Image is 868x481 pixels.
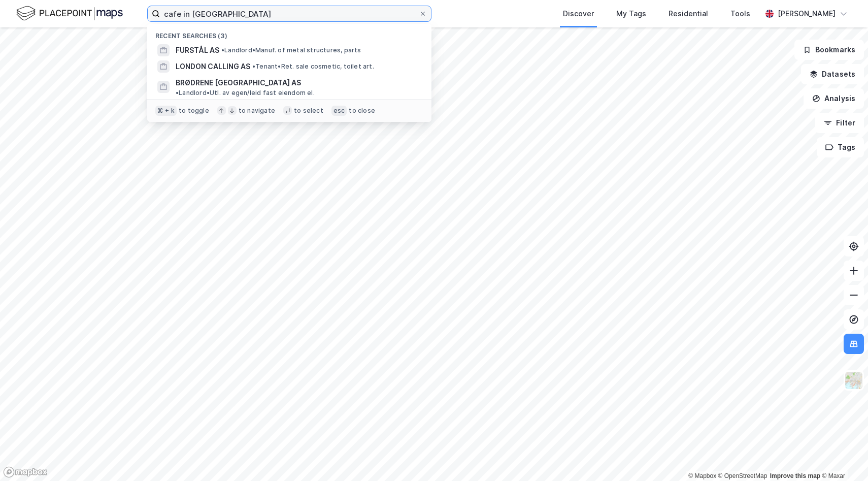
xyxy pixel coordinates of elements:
div: Discover [563,8,594,20]
button: Tags [817,137,864,157]
div: Tools [730,8,750,20]
img: Z [844,371,863,390]
div: [PERSON_NAME] [778,8,836,20]
button: Datasets [801,64,864,84]
div: esc [331,106,347,116]
button: Filter [815,113,864,133]
span: BRØDRENE [GEOGRAPHIC_DATA] AS [176,77,301,89]
iframe: Chat Widget [817,432,868,481]
img: logo.f888ab2527a4732fd821a326f86c7f29.svg [16,5,123,22]
span: FURSTÅL AS [176,44,219,56]
span: LONDON CALLING AS [176,60,250,73]
div: to toggle [179,107,209,115]
span: Landlord • Manuf. of metal structures, parts [221,46,361,54]
div: Recent searches (3) [147,24,431,42]
a: Mapbox [688,472,716,479]
div: Residential [669,8,708,20]
span: • [221,46,224,54]
a: Mapbox homepage [3,466,48,478]
input: Search by address, cadastre, landlords, tenants or people [160,6,419,21]
span: • [252,62,255,70]
a: OpenStreetMap [718,472,767,479]
a: Improve this map [770,472,820,479]
button: Analysis [804,88,864,109]
div: ⌘ + k [155,106,177,116]
div: to navigate [239,107,275,115]
div: to close [349,107,375,115]
div: to select [294,107,323,115]
span: Landlord • Utl. av egen/leid fast eiendom el. [176,89,315,97]
span: Tenant • Ret. sale cosmetic, toilet art. [252,62,374,71]
button: Bookmarks [794,40,864,60]
div: My Tags [616,8,646,20]
span: • [176,89,179,97]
